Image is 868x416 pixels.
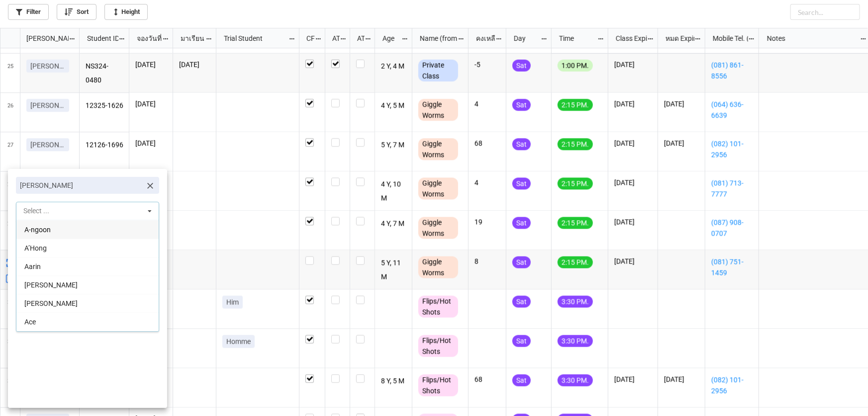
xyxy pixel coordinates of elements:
span: A’Hong [24,244,47,252]
span: A-ngoon [24,226,51,234]
span: Aarin [24,263,41,271]
span: [PERSON_NAME] [24,281,78,289]
span: Ace [24,318,36,326]
p: [PERSON_NAME] [20,180,141,190]
span: [PERSON_NAME] [24,299,78,307]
